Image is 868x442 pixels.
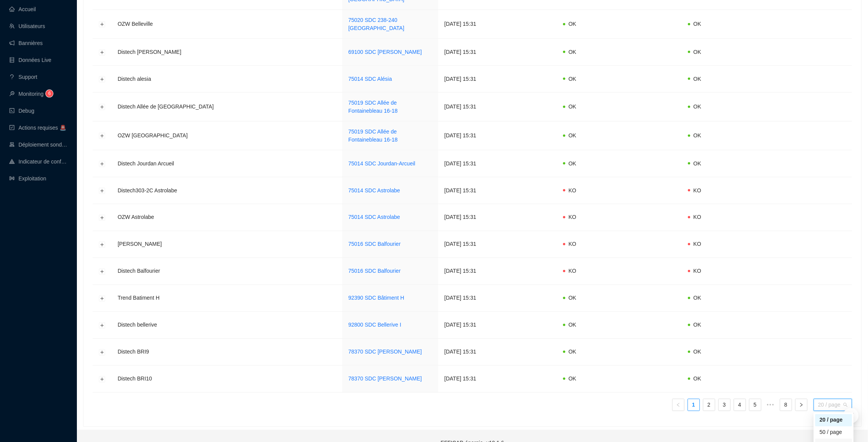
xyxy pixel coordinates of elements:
[99,49,105,55] button: Développer la ligne
[348,268,401,274] a: 75016 SDC Balfourier
[348,295,404,301] a: 92390 SDC Bâtiment H
[348,349,422,355] a: 78370 SDC [PERSON_NAME]
[118,132,188,138] span: OZW [GEOGRAPHIC_DATA]
[118,103,214,110] span: Distech Allée de [GEOGRAPHIC_DATA]
[795,399,808,411] button: right
[438,339,554,366] td: [DATE] 15:31
[569,322,576,328] span: OK
[99,269,105,275] button: Développer la ligne
[9,23,45,29] a: teamUtilisateurs
[48,91,51,96] span: 6
[348,49,422,55] a: 69100 SDC [PERSON_NAME]
[734,399,746,411] a: 4
[118,322,157,328] span: Distech bellerive
[569,349,576,355] span: OK
[9,91,51,97] a: monitorMonitoring6
[569,103,576,110] span: OK
[780,399,792,411] li: 8
[118,349,149,355] span: Distech BRI9
[118,295,160,301] span: Trend Batiment H
[438,150,554,177] td: [DATE] 15:31
[703,399,715,411] li: 2
[118,214,154,220] span: OZW Astrolabe
[795,399,808,411] li: Page suivante
[693,132,701,138] span: OK
[118,49,181,55] span: Distech [PERSON_NAME]
[348,187,400,193] a: 75014 SDC Astrolabe
[348,376,422,382] a: 78370 SDC [PERSON_NAME]
[703,399,715,411] a: 2
[569,132,576,138] span: OK
[688,399,700,411] li: 1
[348,17,404,31] a: 75020 SDC 238-240 [GEOGRAPHIC_DATA]
[348,160,415,167] a: 75014 SDC Jourdan-Arcueil
[348,322,401,328] a: 92800 SDC Bellerive I
[569,214,576,220] span: KO
[672,399,685,411] li: Page précédente
[569,160,576,167] span: OK
[348,128,397,143] a: 75019 SDC Allée de Fontainebleau 16-18
[438,66,554,93] td: [DATE] 15:31
[814,399,852,411] div: taille de la page
[46,90,53,97] sup: 6
[693,376,701,382] span: OK
[99,215,105,221] button: Développer la ligne
[569,241,576,247] span: KO
[693,268,701,274] span: KO
[99,242,105,248] button: Développer la ligne
[99,104,105,110] button: Développer la ligne
[693,349,701,355] span: OK
[765,399,777,411] span: •••
[348,214,400,220] a: 75014 SDC Astrolabe
[818,399,848,411] span: 20 / page
[348,100,397,114] a: 75019 SDC Allée de Fontainebleau 16-18
[815,414,853,427] div: 20 / page
[118,268,160,274] span: Distech Balfourier
[99,322,105,329] button: Développer la ligne
[693,295,701,301] span: OK
[569,295,576,301] span: OK
[348,241,401,247] a: 75016 SDC Balfourier
[569,21,576,27] span: OK
[118,160,174,167] span: Distech Jourdan Arcueil
[693,160,701,167] span: OK
[672,399,685,411] button: left
[765,399,777,411] li: 5 Pages suivantes
[693,49,701,55] span: OK
[118,241,162,247] span: [PERSON_NAME]
[569,268,576,274] span: KO
[734,399,746,411] li: 4
[118,21,153,27] span: OZW Belleville
[438,10,554,39] td: [DATE] 15:31
[9,57,52,63] a: databaseDonnées Live
[118,187,177,193] span: Distech303-2C Astrolabe
[719,399,730,411] a: 3
[438,231,554,258] td: [DATE] 15:31
[438,177,554,204] td: [DATE] 15:31
[99,76,105,82] button: Développer la ligne
[569,376,576,382] span: OK
[99,22,105,28] button: Développer la ligne
[99,161,105,167] button: Développer la ligne
[438,258,554,285] td: [DATE] 15:31
[693,76,701,82] span: OK
[438,93,554,122] td: [DATE] 15:31
[9,125,15,130] span: check-square
[438,366,554,393] td: [DATE] 15:31
[693,241,701,247] span: KO
[438,204,554,231] td: [DATE] 15:31
[99,349,105,355] button: Développer la ligne
[693,214,701,220] span: KO
[569,76,576,82] span: OK
[9,6,36,12] a: homeAccueil
[118,376,152,382] span: Distech BRI10
[118,76,151,82] span: Distech alesia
